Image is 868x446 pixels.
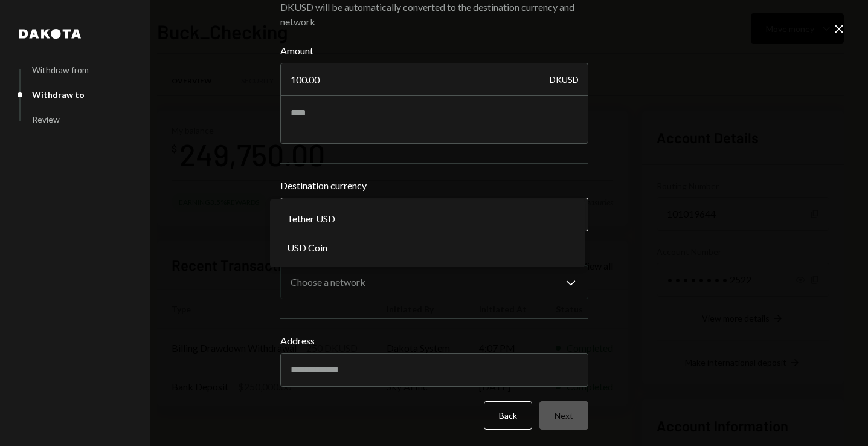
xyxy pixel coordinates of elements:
input: Enter amount [280,63,588,97]
label: Address [280,334,588,348]
button: Back [484,401,532,430]
div: Withdraw from [32,65,89,75]
div: Withdraw to [32,89,85,100]
label: Destination currency [280,178,588,193]
button: Destination network [280,265,588,299]
div: Review [32,114,60,124]
div: DKUSD [550,63,579,97]
span: USD Coin [287,241,327,255]
label: Amount [280,44,588,58]
button: Destination currency [280,198,588,231]
span: Tether USD [287,212,335,226]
